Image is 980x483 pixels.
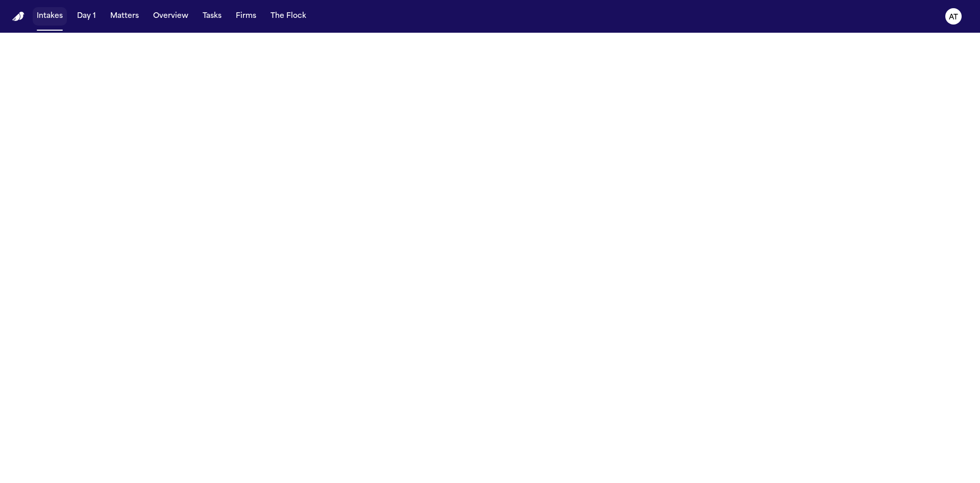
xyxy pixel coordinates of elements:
button: Intakes [33,7,67,26]
img: Finch Logo [12,12,24,21]
button: Firms [232,7,260,26]
button: Overview [149,7,192,26]
a: Home [12,12,24,21]
button: Matters [106,7,143,26]
button: Day 1 [73,7,100,26]
button: Tasks [199,7,226,26]
button: The Flock [266,7,310,26]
